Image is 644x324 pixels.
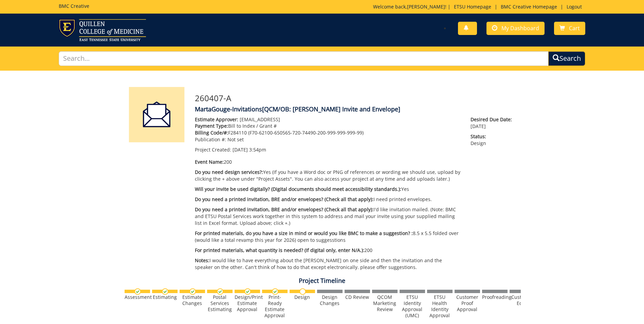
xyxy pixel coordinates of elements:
span: Notes: [195,257,209,264]
div: Customer Edits [510,294,535,306]
p: I would like to have everything about the [PERSON_NAME] on one side and then the invitation and t... [195,257,461,271]
div: Print-Ready Estimate Approval [262,294,288,319]
span: Payment Type: [195,123,228,129]
span: Project Created: [195,146,231,153]
a: Logout [563,3,585,10]
a: ETSU Homepage [450,3,495,10]
p: Yes (If you have a Word doc or PNG of references or wording we should use, upload by clicking the... [195,169,461,182]
span: Event Name: [195,159,224,165]
span: Will your invite be used digitally? (Digital documents should meet accessibility standards.): [195,186,401,192]
div: Design [290,294,315,300]
div: ETSU Health Identity Approval [427,294,453,319]
input: Search... [59,51,549,66]
p: 200 [195,159,461,165]
span: Billing Code/#: [195,129,228,136]
h5: BMC Creative [59,3,89,8]
img: checkmark [189,288,196,295]
div: CD Review [345,294,370,300]
div: ETSU Identity Approval (UMC) [400,294,425,319]
span: My Dashboard [501,24,539,32]
img: ETSU logo [59,19,146,41]
div: Design Changes [317,294,343,306]
p: I'd like invitation mailed. (Note: BMC and ETSU Postal Services work together in this system to a... [195,206,461,227]
span: Estimate Approver: [195,116,238,123]
img: checkmark [134,288,141,295]
img: checkmark [244,288,251,295]
button: Search [548,51,585,66]
div: Assessment [125,294,150,300]
img: no [299,288,306,295]
span: [QCM/OB: [PERSON_NAME] Invite and Envelope] [262,105,400,113]
span: Not set [227,136,244,143]
div: Estimate Changes [180,294,205,306]
img: Product featured image [129,87,185,143]
p: 8.5 x 5.5 folded over (would like a total revamp this year for 2026) open to suggesstions [195,230,461,244]
h4: MartaGouge-Invitations [195,106,516,113]
div: Postal Services Estimating [207,294,233,312]
img: checkmark [272,288,278,295]
a: BMC Creative Homepage [497,3,560,10]
div: Design/Print Estimate Approval [235,294,260,312]
a: Cart [554,22,585,35]
span: For printed materials, what quantity is needed? (If digital only, enter N/A.): [195,247,364,253]
span: Status: [471,133,515,140]
p: F284110 (F70-62100-650565-720-74490-200-999-999-999-99) [195,129,461,136]
p: Bill to Index / Grant # [195,123,461,129]
span: Cart [569,24,580,32]
span: Publication #: [195,136,226,143]
span: Desired Due Date: [471,116,515,123]
h4: Project Timeline [124,277,521,284]
img: checkmark [217,288,223,295]
p: Design [471,133,515,147]
div: Proofreading [482,294,508,300]
p: I need printed envelopes. [195,196,461,203]
h3: 260407-A [195,94,516,103]
div: QCOM Marketing Review [372,294,398,312]
span: Do you need a printed invitation, BRE and/or envelopes? (Check all that apply): [195,196,373,202]
p: [DATE] [471,116,515,130]
img: checkmark [162,288,168,295]
p: [EMAIL_ADDRESS] [195,116,461,123]
p: 200 [195,247,461,254]
span: Do you need design services?: [195,169,263,175]
a: [PERSON_NAME] [407,3,445,10]
div: Estimating [152,294,178,300]
a: My Dashboard [486,22,545,35]
span: Do you need a printed invitation, BRE and/or envelopes? (Check all that apply): [195,206,373,213]
p: Welcome back, ! | | | [373,3,585,10]
span: [DATE] 3:54pm [233,146,266,153]
span: For printed materials, do you have a size in mind or would you like BMC to make a suggestion? : [195,230,413,236]
p: Yes [195,186,461,193]
div: Customer Proof Approval [455,294,480,312]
